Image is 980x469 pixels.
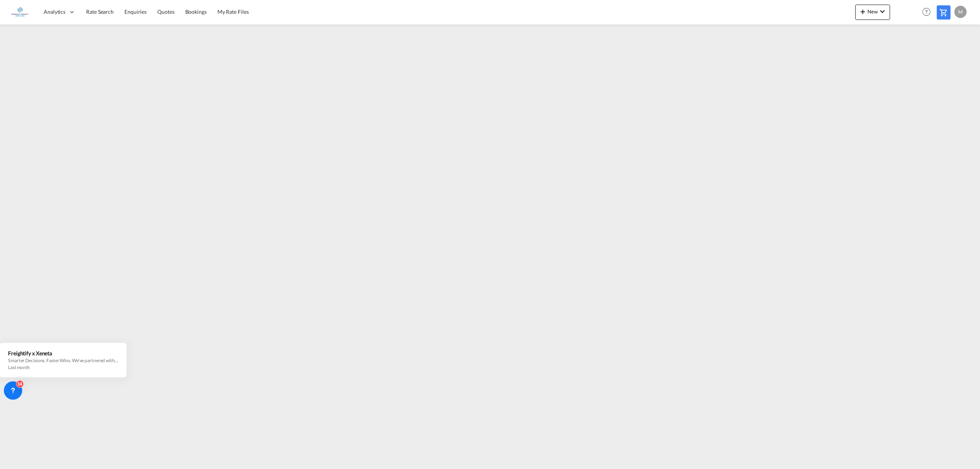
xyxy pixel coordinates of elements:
md-icon: icon-chevron-down [878,7,887,16]
span: Analytics [44,8,65,16]
span: Quotes [157,8,174,15]
div: Help [920,5,937,19]
span: Bookings [185,8,207,15]
span: Help [920,5,933,18]
md-icon: icon-plus 400-fg [858,7,867,16]
span: New [858,8,887,15]
span: Enquiries [124,8,147,15]
span: My Rate Files [217,8,249,15]
span: Rate Search [86,8,114,15]
img: e1326340b7c511ef854e8d6a806141ad.jpg [11,3,29,21]
button: icon-plus 400-fgNewicon-chevron-down [855,5,890,20]
div: M [954,6,967,18]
